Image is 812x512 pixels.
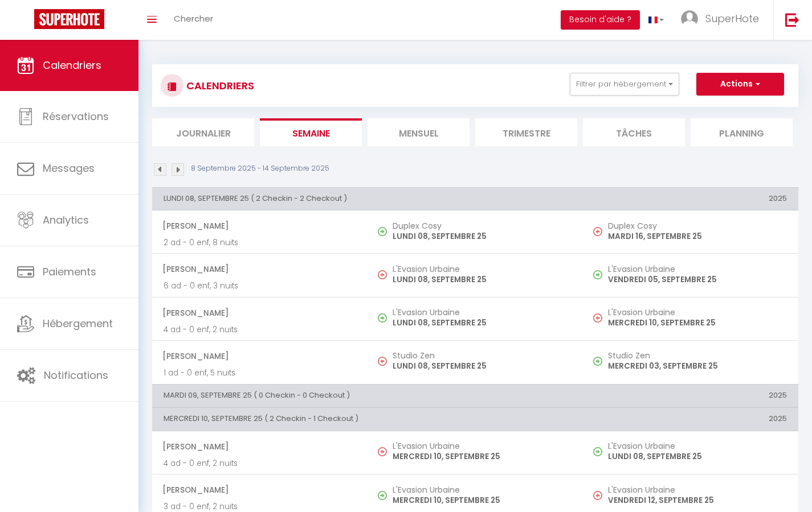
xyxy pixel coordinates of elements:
li: Semaine [260,118,362,146]
span: Hébergement [43,316,113,331]
button: Actions [696,73,784,96]
img: NO IMAGE [378,357,387,366]
p: LUNDI 08, SEPTEMBRE 25 [393,230,572,242]
span: Réservations [43,109,109,123]
th: LUNDI 08, SEPTEMBRE 25 ( 2 Checkin - 2 Checkout ) [152,187,583,210]
p: VENDREDI 05, SEPTEMBRE 25 [608,274,787,286]
h5: Studio Zen [393,351,572,360]
img: NO IMAGE [378,447,387,456]
img: NO IMAGE [593,357,602,366]
li: Planning [691,118,793,146]
p: 4 ad - 0 enf, 2 nuits [164,457,356,469]
li: Journalier [152,118,254,146]
img: Super Booking [34,9,104,29]
li: Mensuel [368,118,470,146]
p: 6 ad - 0 enf, 3 nuits [164,280,356,292]
p: 4 ad - 0 enf, 2 nuits [164,324,356,336]
img: NO IMAGE [593,491,602,500]
p: 8 Septembre 2025 - 14 Septembre 2025 [191,163,329,174]
p: 1 ad - 0 enf, 5 nuits [164,367,356,379]
span: [PERSON_NAME] [162,258,356,280]
p: MARDI 16, SEPTEMBRE 25 [608,230,787,242]
li: Tâches [583,118,685,146]
th: 2025 [583,187,798,210]
img: logout [785,13,799,27]
span: Notifications [44,368,108,382]
img: NO IMAGE [593,270,602,279]
span: Paiements [43,265,96,279]
span: [PERSON_NAME] [162,302,356,324]
p: MERCREDI 10, SEPTEMBRE 25 [608,317,787,329]
img: NO IMAGE [593,313,602,323]
h5: L'Evasion Urbaine [393,265,572,274]
button: Besoin d'aide ? [561,10,640,30]
p: MERCREDI 03, SEPTEMBRE 25 [608,360,787,372]
h5: L'Evasion Urbaine [393,308,572,317]
h5: L'Evasion Urbaine [393,441,572,451]
span: SuperHote [705,11,759,26]
p: VENDREDI 12, SEPTEMBRE 25 [608,494,787,506]
p: LUNDI 08, SEPTEMBRE 25 [393,317,572,329]
p: 2 ad - 0 enf, 8 nuits [164,237,356,249]
h5: L'Evasion Urbaine [608,485,787,494]
p: LUNDI 08, SEPTEMBRE 25 [608,451,787,463]
p: MERCREDI 10, SEPTEMBRE 25 [393,451,572,463]
h5: Studio Zen [608,351,787,360]
button: Filtrer par hébergement [570,73,679,96]
h5: L'Evasion Urbaine [608,441,787,451]
span: Analytics [43,213,89,227]
p: LUNDI 08, SEPTEMBRE 25 [393,274,572,286]
h3: CALENDRIERS [183,73,254,98]
h5: Duplex Cosy [393,221,572,230]
p: MERCREDI 10, SEPTEMBRE 25 [393,494,572,506]
th: 2025 [583,384,798,407]
h5: Duplex Cosy [608,221,787,230]
img: NO IMAGE [593,227,602,236]
span: Chercher [174,13,213,24]
img: NO IMAGE [593,447,602,456]
p: LUNDI 08, SEPTEMBRE 25 [393,360,572,372]
h5: L'Evasion Urbaine [608,265,787,274]
span: Calendriers [43,58,101,72]
th: 2025 [583,408,798,431]
h5: L'Evasion Urbaine [393,485,572,494]
span: [PERSON_NAME] [162,215,356,237]
span: [PERSON_NAME] [162,345,356,367]
h5: L'Evasion Urbaine [608,308,787,317]
button: Ouvrir le widget de chat LiveChat [9,5,43,39]
img: NO IMAGE [378,270,387,279]
th: MARDI 09, SEPTEMBRE 25 ( 0 Checkin - 0 Checkout ) [152,384,583,407]
span: [PERSON_NAME] [162,436,356,457]
li: Trimestre [475,118,577,146]
span: [PERSON_NAME] [162,479,356,501]
img: ... [681,10,698,27]
span: Messages [43,161,95,175]
th: MERCREDI 10, SEPTEMBRE 25 ( 2 Checkin - 1 Checkout ) [152,408,583,431]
